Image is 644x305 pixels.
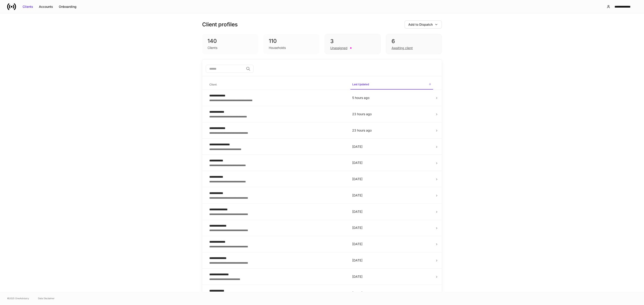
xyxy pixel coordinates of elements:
[208,38,253,45] div: 140
[209,82,217,87] h6: Client
[392,46,413,50] div: Awaiting client
[352,112,431,116] p: 23 hours ago
[352,177,431,181] p: [DATE]
[352,144,431,149] p: [DATE]
[330,38,375,45] div: 3
[20,3,36,10] button: Clients
[352,291,431,295] p: [DATE]
[386,34,442,54] div: 6Awaiting client
[352,209,431,214] p: [DATE]
[352,161,431,165] p: [DATE]
[59,4,76,9] div: Onboarding
[208,80,347,89] span: Client
[352,193,431,198] p: [DATE]
[350,80,433,90] span: Last Updated
[392,38,436,45] div: 6
[208,46,217,50] div: Clients
[269,38,314,45] div: 110
[352,96,431,100] p: 5 hours ago
[36,3,56,10] button: Accounts
[23,4,33,9] div: Clients
[269,46,286,50] div: Households
[7,297,29,300] span: © 2025 OneAdvisory
[352,82,369,86] h6: Last Updated
[352,226,431,230] p: [DATE]
[352,128,431,133] p: 23 hours ago
[38,297,55,300] a: Data Disclaimer
[325,34,381,54] div: 3Unassigned
[405,21,442,29] button: Add to Dispatch
[56,3,79,10] button: Onboarding
[352,242,431,246] p: [DATE]
[408,22,433,27] div: Add to Dispatch
[352,258,431,263] p: [DATE]
[202,21,238,28] h3: Client profiles
[39,4,53,9] div: Accounts
[330,46,347,50] div: Unassigned
[352,274,431,279] p: [DATE]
